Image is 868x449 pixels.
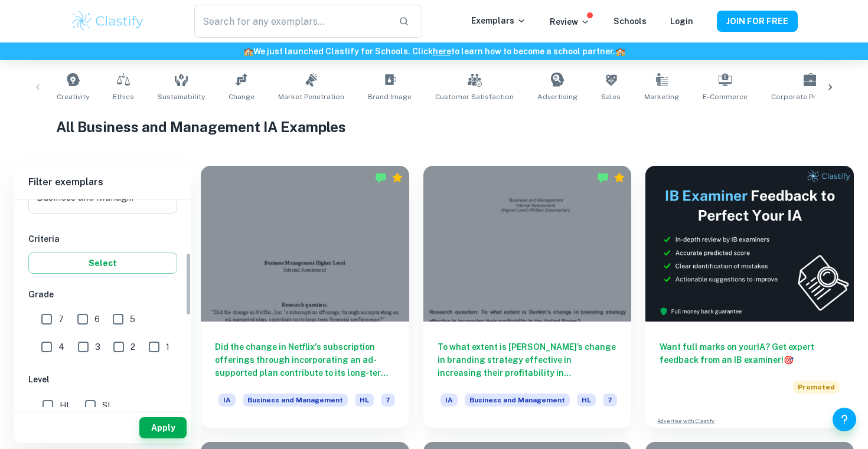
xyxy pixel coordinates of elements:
[243,47,253,56] span: 🏫
[94,313,100,326] span: 6
[433,47,451,56] a: here
[278,91,344,102] span: Market Penetration
[58,313,64,326] span: 7
[28,253,177,274] button: Select
[28,288,177,301] h6: Grade
[102,399,112,412] span: SL
[465,394,570,407] span: Business and Management
[833,408,856,431] button: Help and Feedback
[243,394,348,407] span: Business and Management
[550,15,590,28] p: Review
[670,17,693,26] a: Login
[603,394,617,407] span: 7
[57,91,89,102] span: Creativity
[229,91,254,102] span: Change
[614,17,647,26] a: Schools
[28,373,177,386] h6: Level
[601,91,621,102] span: Sales
[471,14,526,27] p: Exemplars
[95,340,100,353] span: 3
[615,47,625,56] span: 🏫
[645,166,854,322] img: Thumbnail
[2,45,866,58] h6: We just launched Clastify for Schools. Click to learn how to become a school partner.
[218,394,236,407] span: IA
[158,91,205,102] span: Sustainability
[130,313,135,326] span: 5
[717,11,798,32] button: JOIN FOR FREE
[194,5,389,38] input: Search for any exemplars...
[58,340,64,353] span: 4
[130,340,135,353] span: 2
[368,91,412,102] span: Brand Image
[644,91,679,102] span: Marketing
[56,116,812,137] h1: All Business and Management IA Examples
[435,91,514,102] span: Customer Satisfaction
[703,91,748,102] span: E-commerce
[166,340,169,353] span: 1
[440,394,458,407] span: IA
[70,9,145,33] img: Clastify logo
[14,166,191,199] h6: Filter exemplars
[771,91,850,102] span: Corporate Profitability
[597,172,609,183] img: Marked
[614,172,625,183] div: Premium
[438,340,618,379] h6: To what extent is [PERSON_NAME]’s change in branding strategy effective in increasing their profi...
[139,417,187,438] button: Apply
[201,166,409,428] a: Did the change in Netflix's subscription offerings through incorporating an ad-supported plan con...
[215,340,395,379] h6: Did the change in Netflix's subscription offerings through incorporating an ad-supported plan con...
[113,91,134,102] span: Ethics
[375,172,387,183] img: Marked
[355,394,374,407] span: HL
[537,91,577,102] span: Advertising
[28,232,177,245] h6: Criteria
[577,394,596,407] span: HL
[784,355,794,365] span: 🎯
[423,166,632,428] a: To what extent is [PERSON_NAME]’s change in branding strategy effective in increasing their profi...
[645,166,854,428] a: Want full marks on yourIA? Get expert feedback from an IB examiner!PromotedAdvertise with Clastify
[793,381,840,394] span: Promoted
[660,340,840,366] h6: Want full marks on your IA ? Get expert feedback from an IB examiner!
[391,172,403,183] div: Premium
[60,399,71,412] span: HL
[657,417,714,425] a: Advertise with Clastify
[381,394,395,407] span: 7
